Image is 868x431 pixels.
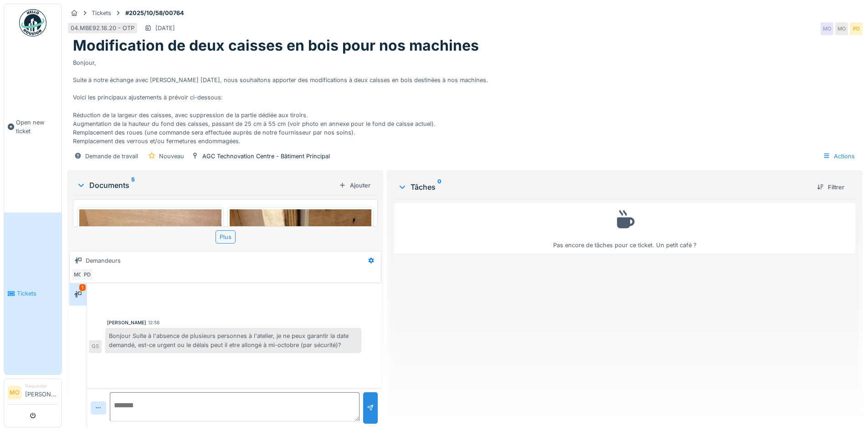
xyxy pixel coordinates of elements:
[105,328,361,353] div: Bonjour Suite à l'absence de plusieurs personnes à l'atelier, je ne peux garantir la date demandé...
[25,383,58,402] li: [PERSON_NAME]
[335,179,374,192] div: Ajouter
[81,268,93,281] div: PD
[122,9,188,17] strong: #2025/10/58/00764
[835,22,848,35] div: MO
[4,213,62,375] a: Tickets
[77,180,335,191] div: Documents
[72,268,84,281] div: MO
[819,150,859,163] div: Actions
[107,319,146,326] div: [PERSON_NAME]
[148,319,159,326] div: 12:56
[850,22,863,35] div: PD
[89,340,102,353] div: QS
[230,209,372,399] img: w87xbqw07g8zsjsl26p9vkw0zhtc
[437,182,442,192] sup: 0
[813,181,848,193] div: Filtrer
[821,22,833,35] div: MO
[92,9,111,17] div: Tickets
[71,24,134,32] div: 04.MBE92.18.20 - OTP
[16,118,58,135] span: Open new ticket
[85,152,138,161] div: Demande de travail
[131,180,135,191] sup: 5
[4,42,62,213] a: Open new ticket
[159,152,184,161] div: Nouveau
[86,256,121,265] div: Demandeurs
[79,284,86,291] div: 1
[216,230,236,244] div: Plus
[8,383,58,405] a: MO Requester[PERSON_NAME]
[25,383,58,389] div: Requester
[73,55,857,146] div: Bonjour, Suite à notre échange avec [PERSON_NAME] [DATE], nous souhaitons apporter des modificati...
[398,182,810,192] div: Tâches
[155,24,175,32] div: [DATE]
[400,207,849,249] div: Pas encore de tâches pour ce ticket. Un petit café ?
[8,386,21,400] li: MO
[19,9,46,36] img: Badge_color-CXgf-gQk.svg
[79,209,221,399] img: pw8tu39w0npxk2e2lucnjikr8wus
[73,37,479,54] h1: Modification de deux caisses en bois pour nos machines
[17,289,58,298] span: Tickets
[202,152,330,161] div: AGC Technovation Centre - Bâtiment Principal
